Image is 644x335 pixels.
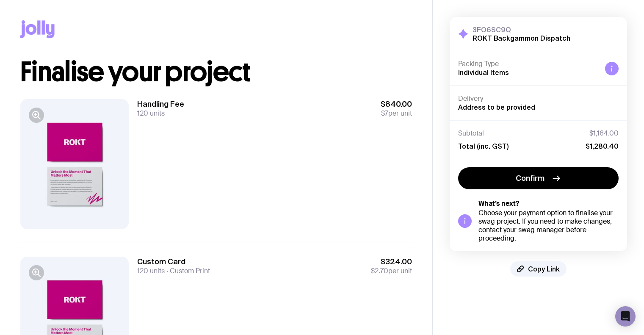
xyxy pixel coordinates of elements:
[137,266,165,275] span: 120 units
[458,167,619,189] button: Confirm
[381,109,412,118] span: per unit
[516,173,544,183] span: Confirm
[478,199,619,208] h5: What’s next?
[458,60,598,68] h4: Packing Type
[528,265,560,273] span: Copy Link
[458,103,535,111] span: Address to be provided
[510,261,567,277] button: Copy Link
[371,266,388,275] span: $2.70
[458,69,509,76] span: Individual Items
[473,34,570,42] h2: ROKT Backgammon Dispatch
[381,109,388,118] span: $7
[20,58,412,86] h1: Finalise your project
[137,99,184,109] h3: Handling Fee
[371,267,412,275] span: per unit
[589,129,619,138] span: $1,164.00
[458,142,509,150] span: Total (inc. GST)
[165,266,210,275] span: Custom Print
[381,99,412,109] span: $840.00
[458,94,619,103] h4: Delivery
[371,257,412,267] span: $324.00
[478,209,619,243] div: Choose your payment option to finalise your swag project. If you need to make changes, contact yo...
[137,257,210,267] h3: Custom Card
[458,129,484,138] span: Subtotal
[586,142,619,150] span: $1,280.40
[473,25,570,34] h3: 3FO6SC9Q
[137,109,165,118] span: 120 units
[615,306,636,327] div: Open Intercom Messenger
